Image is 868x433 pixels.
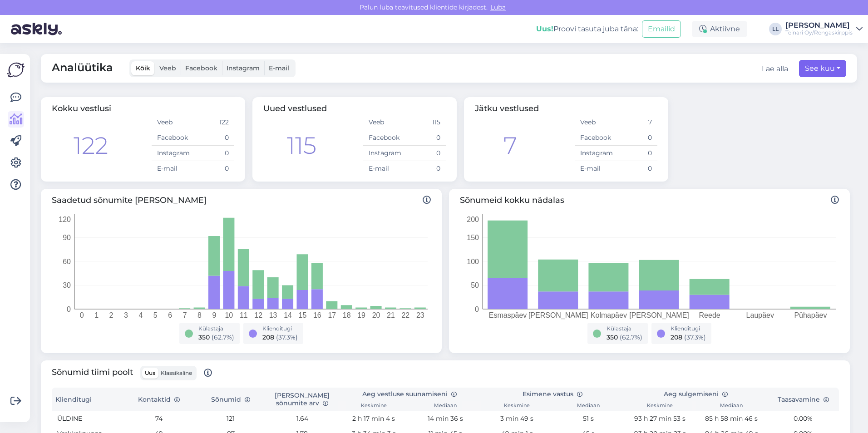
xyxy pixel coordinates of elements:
div: Aktiivne [692,21,747,37]
td: Veeb [152,115,193,130]
td: 3 min 49 s [481,411,553,426]
td: 74 [123,411,195,426]
th: Esimene vastus [481,388,624,401]
div: Külastaja [198,325,234,333]
span: Saadetud sõnumite [PERSON_NAME] [52,194,431,207]
tspan: 3 [124,311,128,319]
span: 208 [262,333,274,341]
th: Keskmine [338,401,410,411]
span: Luba [488,3,508,11]
div: Proovi tasuta juba täna: [536,24,638,34]
td: 0 [404,130,446,146]
th: Aeg sulgemiseni [624,388,767,401]
td: 0 [616,146,657,161]
td: 0 [404,161,446,177]
tspan: 120 [59,216,71,223]
td: 93 h 27 min 53 s [624,411,696,426]
tspan: 100 [467,258,479,266]
th: Klienditugi [52,388,123,411]
td: Facebook [575,130,616,146]
tspan: 14 [284,311,292,319]
tspan: 8 [197,311,202,319]
tspan: 6 [168,311,172,319]
span: Klassikaline [161,369,192,376]
span: Kokku vestlusi [52,103,111,113]
div: Klienditugi [671,325,706,333]
th: [PERSON_NAME] sõnumite arv [266,388,338,411]
tspan: 0 [80,311,84,319]
span: ( 37.3 %) [684,333,706,341]
div: Teinari Oy/Rengaskirppis [785,29,853,36]
tspan: 60 [63,258,71,266]
th: Aeg vestluse suunamiseni [338,388,481,401]
tspan: 10 [225,311,233,319]
div: 122 [74,128,108,163]
td: 51 s [552,411,624,426]
div: LL [769,23,782,35]
tspan: 30 [63,281,71,289]
span: 350 [198,333,210,341]
span: Analüütika [52,59,113,77]
tspan: 18 [343,311,351,319]
td: 0 [404,146,446,161]
tspan: 17 [328,311,336,319]
th: Mediaan [409,401,481,411]
span: Facebook [185,64,217,72]
div: 115 [287,128,316,163]
span: ( 37.3 %) [276,333,298,341]
tspan: 13 [269,311,277,319]
tspan: 23 [416,311,424,319]
tspan: 90 [63,234,71,241]
span: Veeb [159,64,176,72]
span: 350 [607,333,618,341]
td: 0.00% [767,411,839,426]
td: Instagram [575,146,616,161]
div: [PERSON_NAME] [785,22,853,29]
td: Instagram [152,146,193,161]
tspan: 2 [109,311,113,319]
span: Sõnumeid kokku nädalas [460,194,839,207]
span: Uus [145,369,155,376]
div: Külastaja [607,325,642,333]
tspan: 22 [401,311,409,319]
td: 122 [193,115,234,130]
th: Sõnumid [195,388,266,411]
td: E-mail [575,161,616,177]
td: 0 [616,161,657,177]
span: E-mail [269,64,289,72]
td: 7 [616,115,657,130]
tspan: 150 [467,234,479,241]
th: Keskmine [481,401,553,411]
span: 208 [671,333,682,341]
td: 0 [193,146,234,161]
tspan: Reede [699,311,720,319]
tspan: 19 [357,311,365,319]
tspan: 0 [475,305,479,313]
div: Lae alla [762,64,788,74]
b: Uus! [536,25,553,33]
td: 2 h 17 min 4 s [338,411,410,426]
td: Veeb [363,115,404,130]
span: Instagram [227,64,260,72]
td: 121 [195,411,266,426]
tspan: 12 [254,311,262,319]
span: Jätku vestlused [475,103,539,113]
th: Mediaan [552,401,624,411]
span: Kõik [136,64,150,72]
tspan: 11 [240,311,248,319]
td: 85 h 58 min 46 s [696,411,768,426]
td: 1.64 [266,411,338,426]
span: ( 62.7 %) [620,333,642,341]
tspan: [PERSON_NAME] [528,311,588,320]
td: E-mail [363,161,404,177]
th: Keskmine [624,401,696,411]
td: Veeb [575,115,616,130]
tspan: Esmaspäev [489,311,527,319]
tspan: 9 [212,311,217,319]
tspan: 4 [138,311,143,319]
tspan: 0 [67,305,71,313]
th: Taasavamine [767,388,839,411]
th: Kontaktid [123,388,195,411]
span: ( 62.7 %) [212,333,234,341]
td: Facebook [363,130,404,146]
